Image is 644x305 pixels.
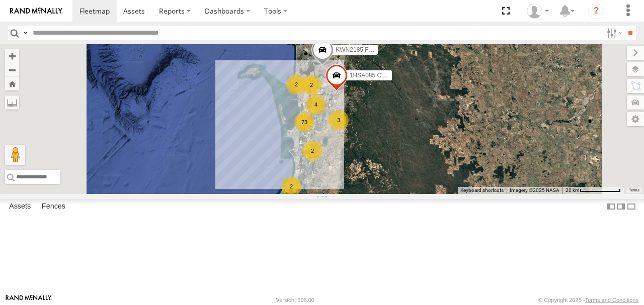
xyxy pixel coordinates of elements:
label: Assets [4,199,36,214]
span: 20 km [566,187,580,193]
span: Imagery ©2025 NASA [510,187,559,193]
label: Search Filter Options [603,26,624,40]
button: Zoom out [5,63,19,77]
div: Jeff Wegner [523,4,552,19]
i: ? [588,3,604,19]
div: 4 [306,94,326,115]
button: Zoom in [5,49,19,63]
label: Search Query [21,26,29,40]
div: 2 [301,75,321,95]
button: Map Scale: 20 km per 78 pixels [562,187,624,194]
label: Fences [37,199,70,214]
div: 2 [286,74,306,94]
div: Version: 306.00 [276,297,314,303]
label: Measure [5,95,19,110]
label: Dock Summary Table to the Left [606,199,616,214]
a: Terms and Conditions [585,297,638,303]
img: rand-logo.svg [10,8,62,15]
label: Hide Summary Table [626,199,636,214]
span: 1HSA085 Coor. [DOMAIN_NAME] [350,72,442,79]
button: Keyboard shortcuts [460,187,504,194]
span: KWN2185 Facil. Cleaning [336,46,405,53]
div: 73 [294,112,314,132]
a: Visit our Website [6,295,52,305]
div: 2 [302,141,323,161]
button: Drag Pegman onto the map to open Street View [5,145,25,165]
label: Map Settings [627,112,644,126]
div: 3 [329,110,349,130]
button: Zoom Home [5,77,19,90]
div: 2 [281,176,301,196]
label: Dock Summary Table to the Right [616,199,626,214]
div: © Copyright 2025 - [538,297,638,303]
a: Terms (opens in new tab) [629,188,639,192]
